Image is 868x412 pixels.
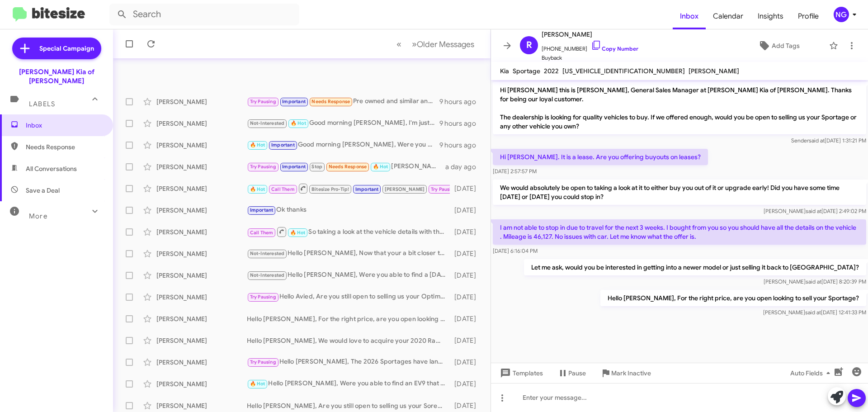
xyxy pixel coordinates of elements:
[412,38,417,50] span: »
[250,272,285,278] span: Not-Interested
[156,358,247,367] div: [PERSON_NAME]
[290,230,306,236] span: 🔥 Hot
[26,142,103,152] span: Needs Response
[450,401,483,410] div: [DATE]
[544,67,559,75] span: 2022
[39,44,94,53] span: Special Campaign
[247,226,450,237] div: So taking a look at the vehicle details with the appraiser, it looks like we would be able to tra...
[247,401,450,410] div: Hello [PERSON_NAME], Are you still open to selling us your Sorento for the right price?
[826,7,858,22] button: NG
[329,164,367,170] span: Needs Response
[542,53,638,62] span: Buyback
[247,357,450,367] div: Hello [PERSON_NAME], The 2026 Sportages have landed! I took a look at your current Sportage, it l...
[524,259,866,275] p: Let me ask, would you be interested in getting into a newer model or just selling it back to [GEO...
[431,186,457,192] span: Try Pausing
[542,40,638,53] span: [PHONE_NUMBER]
[311,99,350,104] span: Needs Response
[156,184,247,193] div: [PERSON_NAME]
[600,290,866,306] p: Hello [PERSON_NAME], For the right price, are you open looking to sell your Sportage?
[247,292,450,302] div: Hello Avied, Are you still open to selling us your Optima for the right price?
[450,379,483,388] div: [DATE]
[247,314,450,323] div: Hello [PERSON_NAME], For the right price, are you open looking to sell your Sportage?
[562,67,685,75] span: [US_VEHICLE_IDENTIFICATION_NUMBER]
[611,365,651,381] span: Mark Inactive
[750,3,791,29] a: Insights
[156,293,247,302] div: [PERSON_NAME]
[311,186,349,192] span: Bitesize Pro-Tip!
[291,120,306,126] span: 🔥 Hot
[706,3,750,29] a: Calendar
[247,161,445,172] div: [PERSON_NAME] we will be at [GEOGRAPHIC_DATA] around 10am
[247,118,439,128] div: Good morning [PERSON_NAME], I'm just following up so you don't think I left you hanging. The fina...
[247,140,439,150] div: Good morning [PERSON_NAME], Were you able to look at the mileage on the sportage? An approximate ...
[568,365,586,381] span: Pause
[491,365,550,381] button: Templates
[445,162,483,171] div: a day ago
[156,271,247,280] div: [PERSON_NAME]
[156,141,247,150] div: [PERSON_NAME]
[156,401,247,410] div: [PERSON_NAME]
[450,336,483,345] div: [DATE]
[593,365,658,381] button: Mark Inactive
[373,164,388,170] span: 🔥 Hot
[493,168,537,175] span: [DATE] 2:57:57 PM
[156,227,247,237] div: [PERSON_NAME]
[673,3,706,29] a: Inbox
[156,97,247,106] div: [PERSON_NAME]
[450,293,483,302] div: [DATE]
[250,120,285,126] span: Not-Interested
[493,82,866,134] p: Hi [PERSON_NAME] this is [PERSON_NAME], General Sales Manager at [PERSON_NAME] Kia of [PERSON_NAM...
[391,35,407,53] button: Previous
[439,141,483,150] div: 9 hours ago
[450,358,483,367] div: [DATE]
[311,164,322,170] span: Stop
[247,205,450,215] div: Ok thanks
[392,35,480,53] nav: Page navigation example
[513,67,540,75] span: Sportage
[247,96,439,107] div: Pre owned and similar and size or larger
[156,119,247,128] div: [PERSON_NAME]
[247,379,450,389] div: Hello [PERSON_NAME], Were you able to find an EV9 that fit your needs?
[450,249,483,258] div: [DATE]
[500,67,509,75] span: Kia
[29,100,55,108] span: Labels
[247,248,450,259] div: Hello [PERSON_NAME], Now that your a bit closer to your lease end, would you consider an early up...
[250,142,265,148] span: 🔥 Hot
[450,184,483,193] div: [DATE]
[791,3,826,29] a: Profile
[250,251,285,256] span: Not-Interested
[156,314,247,323] div: [PERSON_NAME]
[385,186,425,192] span: [PERSON_NAME]
[783,365,841,381] button: Auto Fields
[271,186,295,192] span: Call Them
[805,309,821,316] span: said at
[247,270,450,280] div: Hello [PERSON_NAME], Were you able to find a [DATE] that fit your needs?
[282,164,306,170] span: Important
[493,180,866,205] p: We would absolutely be open to taking a look at it to either buy you out of it or upgrade early! ...
[396,38,401,50] span: «
[156,206,247,215] div: [PERSON_NAME]
[550,365,593,381] button: Pause
[247,336,450,345] div: Hello [PERSON_NAME], We would love to acquire your 2020 Ram 1500 for our pre owned lot. For the r...
[809,137,825,144] span: said at
[12,38,101,59] a: Special Campaign
[450,227,483,237] div: [DATE]
[247,183,450,194] div: Sounds good just let me know when works best for you!
[439,119,483,128] div: 9 hours ago
[790,365,834,381] span: Auto Fields
[764,278,866,285] span: [PERSON_NAME] [DATE] 8:20:39 PM
[591,45,638,52] a: Copy Number
[156,379,247,388] div: [PERSON_NAME]
[493,247,538,254] span: [DATE] 6:16:04 PM
[250,186,265,192] span: 🔥 Hot
[493,219,866,245] p: I am not able to stop in due to travel for the next 3 weeks. I bought from you so you should have...
[450,271,483,280] div: [DATE]
[26,164,77,173] span: All Conversations
[29,212,47,220] span: More
[250,207,274,213] span: Important
[156,336,247,345] div: [PERSON_NAME]
[250,230,274,236] span: Call Them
